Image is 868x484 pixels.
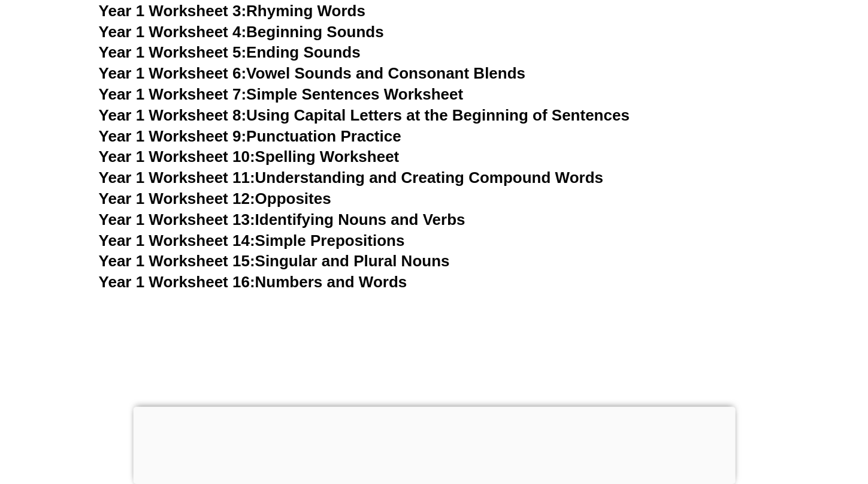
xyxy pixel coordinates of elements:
[99,106,247,124] span: Year 1 Worksheet 8:
[99,190,331,208] a: Year 1 Worksheet 12:Opposites
[99,252,255,270] span: Year 1 Worksheet 15:
[99,23,384,41] a: Year 1 Worksheet 4:Beginning Sounds
[99,252,450,270] a: Year 1 Worksheet 15:Singular and Plural Nouns
[669,348,868,484] iframe: Chat Widget
[99,293,770,467] iframe: Advertisement
[99,190,255,208] span: Year 1 Worksheet 12:
[99,43,361,61] a: Year 1 Worksheet 5:Ending Sounds
[99,232,405,249] a: Year 1 Worksheet 14:Simple Prepositions
[99,43,247,61] span: Year 1 Worksheet 5:
[133,407,735,481] iframe: Advertisement
[99,127,401,145] a: Year 1 Worksheet 9:Punctuation Practice
[99,148,400,166] a: Year 1 Worksheet 10:Spelling Worksheet
[99,127,247,145] span: Year 1 Worksheet 9:
[99,232,255,249] span: Year 1 Worksheet 14:
[99,169,255,187] span: Year 1 Worksheet 11:
[99,85,464,103] a: Year 1 Worksheet 7:Simple Sentences Worksheet
[99,211,255,229] span: Year 1 Worksheet 13:
[99,64,247,82] span: Year 1 Worksheet 6:
[99,23,247,41] span: Year 1 Worksheet 4:
[99,2,247,20] span: Year 1 Worksheet 3:
[99,273,255,291] span: Year 1 Worksheet 16:
[99,273,407,291] a: Year 1 Worksheet 16:Numbers and Words
[99,2,365,20] a: Year 1 Worksheet 3:Rhyming Words
[99,106,630,124] a: Year 1 Worksheet 8:Using Capital Letters at the Beginning of Sentences
[99,211,465,229] a: Year 1 Worksheet 13:Identifying Nouns and Verbs
[99,85,247,103] span: Year 1 Worksheet 7:
[99,169,603,187] a: Year 1 Worksheet 11:Understanding and Creating Compound Words
[99,148,255,166] span: Year 1 Worksheet 10:
[99,64,525,82] a: Year 1 Worksheet 6:Vowel Sounds and Consonant Blends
